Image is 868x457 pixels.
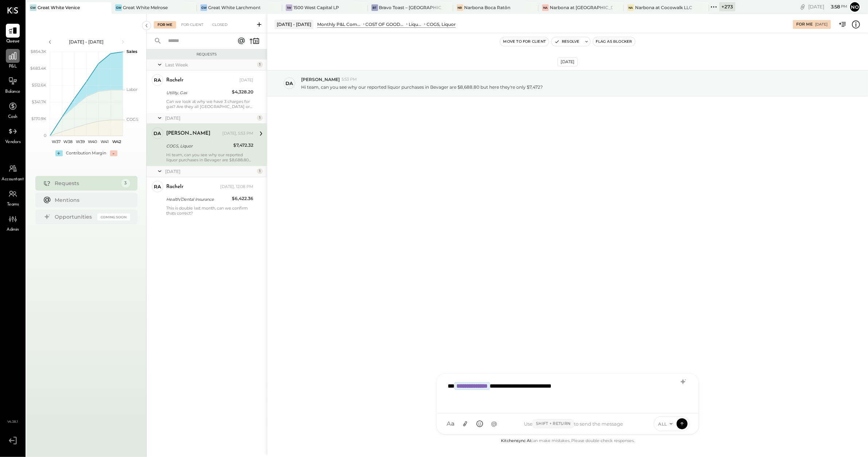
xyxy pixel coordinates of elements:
[55,150,63,156] div: +
[166,196,230,203] div: Health/Dental Insurance
[123,4,168,11] div: Great White Melrose
[444,417,457,430] button: Aa
[166,142,231,150] div: COGS, Liquor
[501,419,646,428] div: Use to send the message
[88,139,97,144] text: W40
[301,84,543,90] p: Hi team, can you see why our reported liquor purchases in Bevager are $8,688.80 but here they're ...
[379,4,442,11] div: Bravo Toast – [GEOGRAPHIC_DATA]
[66,150,106,156] div: Contribution Margin
[552,37,582,46] button: Resolve
[8,114,17,120] span: Cash
[293,4,339,11] div: 1500 West Capital LP
[257,62,263,68] div: 1
[166,99,253,109] div: Can we look at why we have 3 charges for gas? Are they all [GEOGRAPHIC_DATA] or other venues?
[427,21,456,27] div: COGS, Liquor
[166,183,183,191] div: rachelr
[233,142,253,149] div: $7,472.32
[55,180,118,187] div: Requests
[220,184,253,190] div: [DATE], 12:08 PM
[2,176,24,183] span: Accountant
[5,89,20,95] span: Balance
[658,421,667,427] span: ALL
[557,57,578,66] div: [DATE]
[178,21,207,28] div: For Client
[491,420,498,427] span: @
[257,115,263,121] div: 1
[115,4,122,11] div: GW
[9,64,17,70] span: P&L
[366,21,405,27] div: COST OF GOODS SOLD (COGS)
[808,3,847,10] div: [DATE]
[44,133,46,138] text: 0
[0,187,25,208] a: Teams
[154,21,176,28] div: For Me
[166,206,253,216] div: This is double last month, can we confirm thats correct?
[31,116,46,121] text: $170.9K
[371,4,378,11] div: BT
[0,162,25,183] a: Accountant
[110,150,117,156] div: -
[208,4,261,11] div: Great White Larchmont
[150,52,263,57] div: Requests
[593,37,635,46] button: Flag as Blocker
[166,89,230,96] div: Utility, Gas
[286,4,292,11] div: 1W
[232,88,253,96] div: $4,328.20
[286,80,293,87] div: DA
[32,82,46,88] text: $512.6K
[533,419,574,428] span: Shift + Return
[464,4,511,11] div: Narbona Boca Ratōn
[126,87,137,92] text: Labor
[165,62,255,68] div: Last Week
[201,4,207,11] div: GW
[154,130,161,137] div: DA
[209,21,231,28] div: Closed
[55,213,94,220] div: Opportunities
[627,4,634,11] div: Na
[457,4,463,11] div: NB
[121,179,130,188] div: 3
[301,76,340,82] span: [PERSON_NAME]
[409,21,423,27] div: Liquor Cost
[55,39,117,45] div: [DATE] - [DATE]
[240,77,253,83] div: [DATE]
[97,214,130,220] div: Coming Soon
[112,139,121,144] text: W42
[550,4,613,11] div: Narbona at [GEOGRAPHIC_DATA] LLC
[7,201,19,208] span: Teams
[488,417,501,430] button: @
[166,77,183,84] div: rachelr
[542,4,549,11] div: Na
[51,139,60,144] text: W37
[165,168,255,174] div: [DATE]
[815,22,828,27] div: [DATE]
[154,77,161,84] div: ra
[55,196,126,204] div: Mentions
[222,131,253,137] div: [DATE], 5:53 PM
[30,4,36,11] div: GW
[165,115,255,121] div: [DATE]
[635,4,692,11] div: Narbona at Cocowalk LLC
[500,37,549,46] button: Move to for client
[719,2,735,11] div: + 273
[232,195,253,202] div: $6,422.36
[126,49,137,54] text: Sales
[0,49,25,70] a: P&L
[166,152,253,162] div: Hi team, can you see why our reported liquor purchases in Bevager are $8,688.80 but here they're ...
[38,4,80,11] div: Great White Venice
[342,77,357,82] span: 5:53 PM
[0,124,25,146] a: Vendors
[101,139,109,144] text: W41
[317,21,362,27] div: Monthly P&L Comparison
[451,420,455,427] span: a
[796,22,813,27] div: For Me
[5,139,21,146] span: Vendors
[0,99,25,120] a: Cash
[63,139,73,144] text: W38
[275,20,314,29] div: [DATE] - [DATE]
[7,227,19,233] span: Admin
[30,66,46,71] text: $683.4K
[0,74,25,95] a: Balance
[75,139,85,144] text: W39
[32,99,46,104] text: $341.7K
